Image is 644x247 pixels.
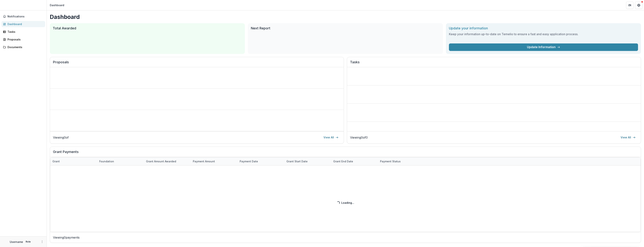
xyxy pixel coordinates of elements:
h1: Dashboard [50,13,641,20]
button: Get Help [635,1,643,9]
h2: Tasks [350,60,638,67]
h2: Total Awarded [53,26,242,30]
button: Partners [626,1,634,9]
h2: Grant Payments [53,150,638,157]
button: More [40,240,44,244]
div: Dashboard [50,3,64,7]
p: Viewing 0 of [53,135,69,140]
button: Notifications [1,13,45,19]
h3: Keep your information up-to-date on Temelio to ensure a fast and easy application process. [449,32,638,36]
div: Dashboard [7,22,42,26]
span: Notifications [7,15,44,18]
a: View All [618,134,638,140]
div: Documents [7,45,42,49]
nav: breadcrumb [48,2,66,8]
a: Tasks [1,29,45,35]
a: Proposals [1,36,45,43]
a: Documents [1,44,45,50]
a: Dashboard [1,21,45,27]
p: Viewing 0 payments [53,235,638,240]
div: Tasks [7,30,42,34]
p: Viewing 0 of 0 [350,135,368,140]
a: Update Information [449,43,638,51]
h2: Next Report [251,26,440,30]
h2: Proposals [53,60,341,67]
h2: Update your information [449,26,638,30]
p: Username [10,240,23,244]
p: Role [25,240,32,243]
div: Proposals [7,37,42,41]
a: View All [321,134,341,140]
